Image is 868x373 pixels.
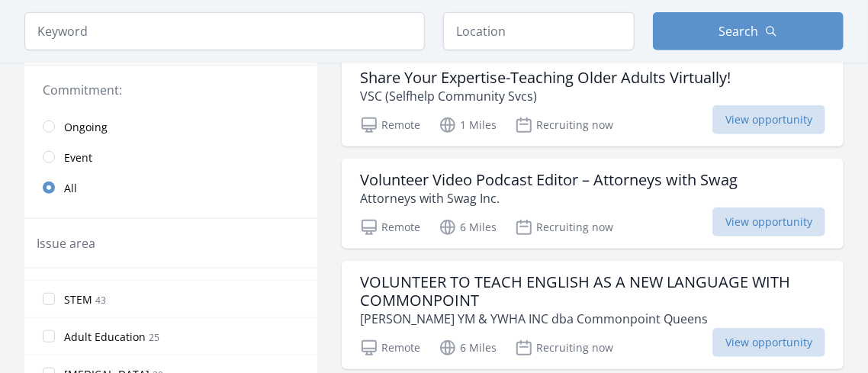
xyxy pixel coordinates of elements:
span: STEM [64,292,92,307]
p: 6 Miles [439,218,497,236]
p: 6 Miles [439,339,497,357]
span: View opportunity [712,207,825,236]
span: 43 [95,294,106,307]
input: Keyword [24,12,425,50]
span: Search [719,22,759,40]
a: Event [24,142,317,172]
span: View opportunity [712,328,825,357]
p: Recruiting now [515,116,613,134]
input: Adult Education 25 [43,330,55,342]
a: VOLUNTEER TO TEACH ENGLISH AS A NEW LANGUAGE WITH COMMONPOINT [PERSON_NAME] YM & YWHA INC dba Com... [342,261,844,369]
input: Location [443,12,635,50]
p: Remote [360,116,420,134]
span: 25 [149,331,159,344]
p: Remote [360,339,420,357]
h3: Share Your Expertise-Teaching Older Adults Virtually! [360,69,731,87]
p: [PERSON_NAME] YM & YWHA INC dba Commonpoint Queens [360,310,825,328]
p: 1 Miles [439,116,497,134]
a: All [24,172,317,203]
legend: Commitment: [43,81,299,99]
span: Ongoing [64,120,108,135]
p: Attorneys with Swag Inc. [360,189,738,207]
h3: Volunteer Video Podcast Editor – Attorneys with Swag [360,171,738,189]
legend: Issue area [37,234,95,252]
span: Event [64,150,92,166]
p: Recruiting now [515,339,613,357]
button: Search [653,12,844,50]
span: View opportunity [712,105,825,134]
p: VSC (Selfhelp Community Svcs) [360,87,731,105]
a: Volunteer Video Podcast Editor – Attorneys with Swag Attorneys with Swag Inc. Remote 6 Miles Recr... [342,159,844,249]
a: Ongoing [24,111,317,142]
input: STEM 43 [43,293,55,305]
p: Recruiting now [515,218,613,236]
span: Adult Education [64,330,146,345]
h3: VOLUNTEER TO TEACH ENGLISH AS A NEW LANGUAGE WITH COMMONPOINT [360,273,825,310]
span: All [64,181,77,196]
a: Share Your Expertise-Teaching Older Adults Virtually! VSC (Selfhelp Community Svcs) Remote 1 Mile... [342,56,844,146]
p: Remote [360,218,420,236]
